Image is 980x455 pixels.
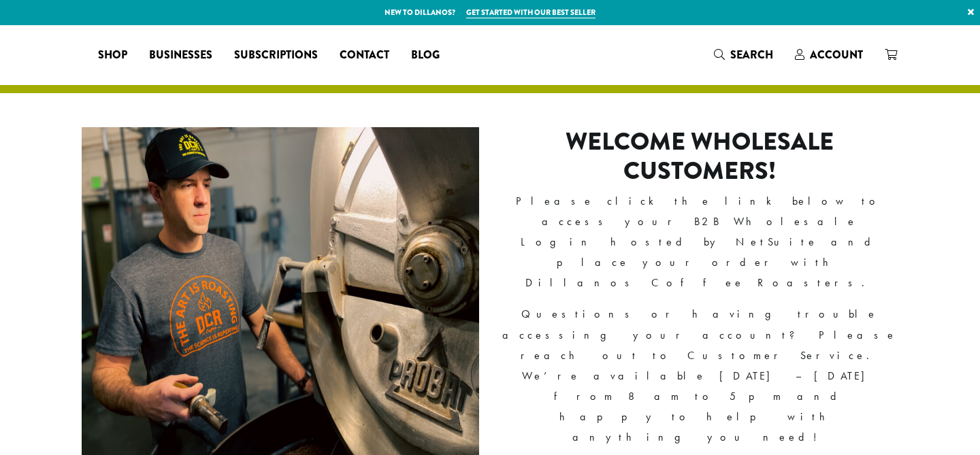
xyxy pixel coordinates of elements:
span: Contact [340,47,389,64]
h2: Welcome Wholesale Customers! [501,127,898,186]
p: Questions or having trouble accessing your account? Please reach out to Customer Service. We’re a... [501,304,898,448]
a: Get started with our best seller [466,7,595,18]
p: Please click the link below to access your B2B Wholesale Login hosted by NetSuite and place your ... [501,191,898,293]
span: Blog [411,47,440,64]
a: Search [703,44,784,66]
span: Shop [98,47,127,64]
span: Account [810,47,863,63]
span: Search [730,47,773,63]
a: Shop [87,44,138,66]
span: Subscriptions [234,47,318,64]
span: Businesses [149,47,212,64]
